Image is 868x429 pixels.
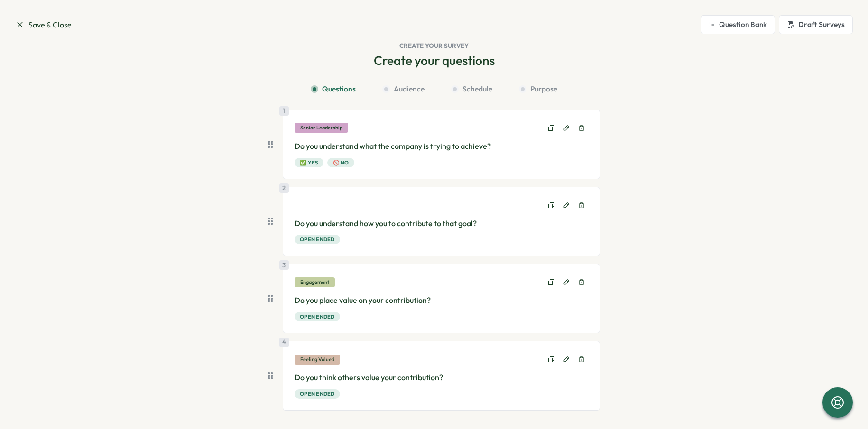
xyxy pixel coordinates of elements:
p: Do you understand what the company is trying to achieve? [295,140,589,152]
span: Purpose [530,84,557,94]
button: Audience [382,84,447,94]
button: Draft Surveys [779,15,853,34]
h2: Create your questions [374,52,495,69]
span: Audience [394,84,425,94]
div: 2 [279,183,289,193]
button: Purpose [519,84,557,94]
div: 1 [279,106,289,116]
a: Save & Close [15,19,72,31]
h1: Create your survey [15,42,853,50]
span: Open ended [300,312,335,321]
button: Questions [311,84,379,94]
button: Question Bank [701,15,775,34]
div: Feeling Valued [295,355,340,365]
p: Do you think others value your contribution? [295,372,589,383]
span: Schedule [462,84,492,94]
button: Schedule [451,84,515,94]
span: Open ended [300,390,335,398]
div: Senior Leadership [295,123,348,133]
div: 3 [279,260,289,270]
span: 🚫 No [333,158,349,167]
span: Questions [322,84,356,94]
span: Open ended [300,235,335,244]
div: Engagement [295,277,335,287]
p: Do you understand how you to contribute to that goal? [295,218,589,229]
span: ✅ Yes [300,158,318,167]
div: 4 [279,338,289,347]
p: Do you place value on your contribution? [295,294,589,306]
